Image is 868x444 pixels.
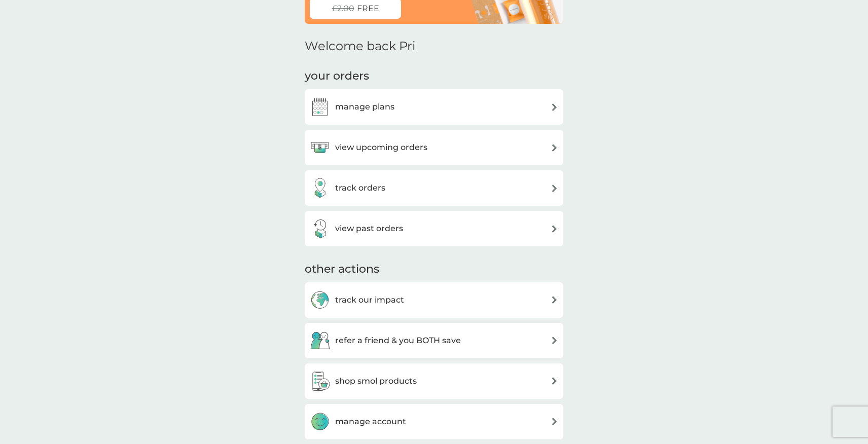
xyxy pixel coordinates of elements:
[332,2,354,15] span: £2.00
[551,144,558,152] img: arrow right
[551,296,558,304] img: arrow right
[551,377,558,385] img: arrow right
[305,39,415,54] h2: Welcome back Pri
[551,184,558,192] img: arrow right
[335,141,427,154] h3: view upcoming orders
[305,68,369,84] h3: your orders
[335,334,461,347] h3: refer a friend & you BOTH save
[335,222,403,235] h3: view past orders
[335,100,394,114] h3: manage plans
[551,418,558,425] img: arrow right
[551,225,558,233] img: arrow right
[305,262,379,277] h3: other actions
[335,415,406,428] h3: manage account
[551,103,558,111] img: arrow right
[335,375,417,388] h3: shop smol products
[335,181,385,195] h3: track orders
[335,293,404,307] h3: track our impact
[551,337,558,344] img: arrow right
[357,2,379,15] span: FREE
